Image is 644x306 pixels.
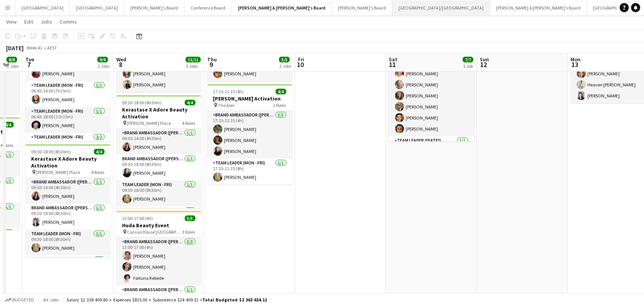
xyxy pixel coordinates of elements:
[276,89,286,94] span: 4/4
[98,63,109,69] div: 2 Jobs
[3,122,14,127] span: 4/4
[480,56,489,63] span: Sun
[36,169,80,175] span: [PERSON_NAME] Place
[202,297,267,303] span: Total Budgeted $2 363 634.12
[25,229,111,255] app-card-role: Team Leader (Mon - Fri)1/109:30-18:00 (8h30m)[PERSON_NAME]
[24,60,34,69] span: 7
[25,178,111,204] app-card-role: Brand Ambassador ([PERSON_NAME])1/109:30-14:00 (4h30m)[PERSON_NAME]
[182,229,195,235] span: 3 Roles
[206,60,217,69] span: 9
[115,60,126,69] span: 8
[389,136,474,162] app-card-role: Team Leader ([DATE])1/1
[38,17,55,27] a: Jobs
[57,17,80,27] a: Comms
[25,144,111,257] app-job-card: 09:30-18:00 (8h30m)4/4Kerastase X Adore Beauty Activation [PERSON_NAME] Place4 RolesBrand Ambassa...
[273,102,286,108] span: 2 Roles
[587,0,641,15] button: [GEOGRAPHIC_DATA]
[3,17,20,27] a: View
[116,206,201,232] app-card-role: Brand Ambassador ([PERSON_NAME])1/1
[207,95,292,102] h3: [PERSON_NAME] Activation
[25,133,111,170] app-card-role: Team Leader (Mon - Fri)2/207:30-15:00 (7h30m)
[25,45,44,51] span: Week 41
[42,297,60,303] span: All jobs
[182,120,195,126] span: 4 Roles
[16,0,70,15] button: [GEOGRAPHIC_DATA]
[185,215,195,221] span: 5/5
[127,120,171,126] span: [PERSON_NAME] Place
[12,297,34,303] span: Budgeted
[25,29,111,141] app-job-card: 06:45-18:00 (11h15m)5/5GWM Tech Day Pan Pacific [GEOGRAPHIC_DATA]4 RolesTeam Leader (Mon - Fri)1/...
[116,155,201,180] app-card-role: Brand Ambassador ([PERSON_NAME])1/109:30-18:00 (8h30m)[PERSON_NAME]
[569,60,581,69] span: 13
[122,215,153,221] span: 13:00-17:00 (4h)
[185,100,195,105] span: 4/4
[122,100,162,105] span: 09:30-18:00 (8h30m)
[479,60,489,69] span: 12
[6,57,17,62] span: 8/8
[490,0,587,15] button: [PERSON_NAME] & [PERSON_NAME]'s Board
[92,169,105,175] span: 4 Roles
[207,111,292,159] app-card-role: Brand Ambassador ([PERSON_NAME])3/317:15-21:15 (4h)[PERSON_NAME][PERSON_NAME][PERSON_NAME]
[392,0,490,15] button: [GEOGRAPHIC_DATA]/[GEOGRAPHIC_DATA]
[7,63,19,69] div: 2 Jobs
[6,18,17,25] span: View
[388,60,397,69] span: 11
[232,0,332,15] button: [PERSON_NAME] & [PERSON_NAME]'s Board
[279,63,291,69] div: 2 Jobs
[25,107,111,133] app-card-role: Team Leader (Mon - Fri)1/106:45-18:00 (11h15m)[PERSON_NAME]
[127,229,182,235] span: Canvas House [GEOGRAPHIC_DATA]
[571,56,581,63] span: Mon
[25,204,111,229] app-card-role: Brand Ambassador ([PERSON_NAME])1/109:30-18:00 (8h30m)[PERSON_NAME]
[186,57,201,62] span: 11/11
[97,57,108,62] span: 9/9
[116,106,201,120] h3: Kerastase X Adore Beauty Activation
[25,81,111,107] app-card-role: Team Leader (Mon - Fri)1/106:45-14:00 (7h15m)[PERSON_NAME]
[186,63,200,69] div: 3 Jobs
[47,45,57,51] div: AEST
[213,89,244,94] span: 17:15-21:15 (4h)
[207,159,292,185] app-card-role: Team Leader (Mon - Fri)1/117:15-21:15 (4h)[PERSON_NAME]
[124,0,185,15] button: [PERSON_NAME]'s Board
[298,56,304,63] span: Fri
[24,18,33,25] span: Edit
[207,56,217,63] span: Thu
[94,149,105,155] span: 4/4
[207,84,292,185] app-job-card: 17:15-21:15 (4h)4/4[PERSON_NAME] Activation The Alex2 RolesBrand Ambassador ([PERSON_NAME])3/317:...
[116,95,201,208] app-job-card: 09:30-18:00 (8h30m)4/4Kerastase X Adore Beauty Activation [PERSON_NAME] Place4 RolesBrand Ambassa...
[279,57,290,62] span: 5/5
[116,237,201,285] app-card-role: Brand Ambassador ([PERSON_NAME])3/313:00-17:00 (4h)[PERSON_NAME][PERSON_NAME]Fortuna Kebede
[463,57,473,62] span: 7/7
[332,0,392,15] button: [PERSON_NAME]'s Board
[4,296,35,304] button: Budgeted
[116,222,201,229] h3: Huda Beauty Event
[116,129,201,155] app-card-role: Brand Ambassador ([PERSON_NAME])1/109:30-14:00 (4h30m)[PERSON_NAME]
[116,56,126,63] span: Wed
[25,255,111,281] app-card-role: Brand Ambassador ([PERSON_NAME])1/1
[60,18,77,25] span: Comms
[389,29,474,141] app-job-card: 12:30-16:30 (4h)7/7Monster Jam Activation [GEOGRAPHIC_DATA]2 RolesBrand Ambassador ([DATE])6/612:...
[185,0,232,15] button: Conference Board
[218,102,235,108] span: The Alex
[25,56,34,63] span: Tue
[21,17,36,27] a: Edit
[463,63,473,69] div: 1 Job
[67,297,267,303] div: Salary $2 338 409.80 + Expenses $815.00 + Subsistence $24 409.32 =
[1,142,14,148] span: 4 Roles
[6,44,24,52] div: [DATE]
[297,60,304,69] span: 10
[70,0,124,15] button: [GEOGRAPHIC_DATA]
[32,149,71,155] span: 09:30-18:00 (8h30m)
[389,56,397,63] span: Sat
[116,55,201,92] app-card-role: Team Leader (Mon - Fri)2/205:45-10:30 (4h45m)[PERSON_NAME][PERSON_NAME]
[116,180,201,206] app-card-role: Team Leader (Mon - Fri)1/109:30-18:00 (8h30m)[PERSON_NAME]
[25,155,111,169] h3: Kerastase X Adore Beauty Activation
[41,18,52,25] span: Jobs
[389,55,474,136] app-card-role: Brand Ambassador ([DATE])6/612:30-16:30 (4h)[PERSON_NAME][PERSON_NAME][PERSON_NAME][PERSON_NAME][...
